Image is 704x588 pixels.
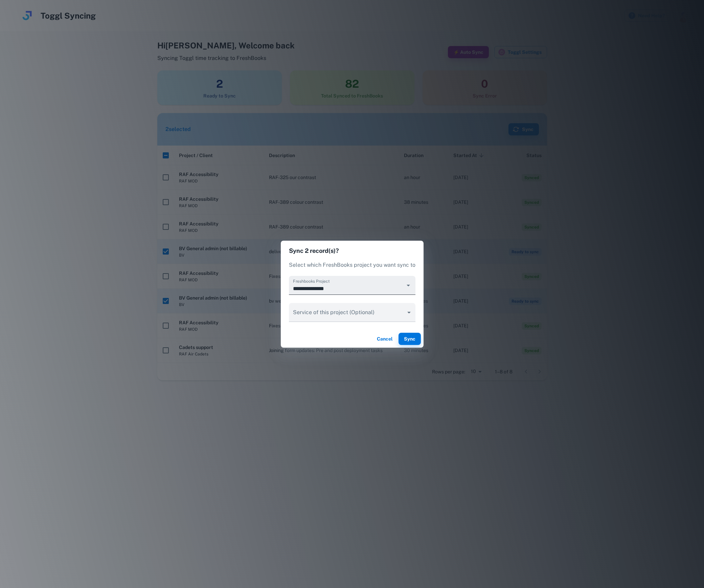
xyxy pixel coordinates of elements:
label: Freshbooks Project [293,278,330,284]
div: ​ [289,303,415,322]
button: Open [404,281,413,290]
button: Sync [399,333,421,345]
button: Cancel [374,333,396,345]
p: Select which FreshBooks project you want sync to [289,261,415,269]
h2: Sync 2 record(s)? [281,241,424,261]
